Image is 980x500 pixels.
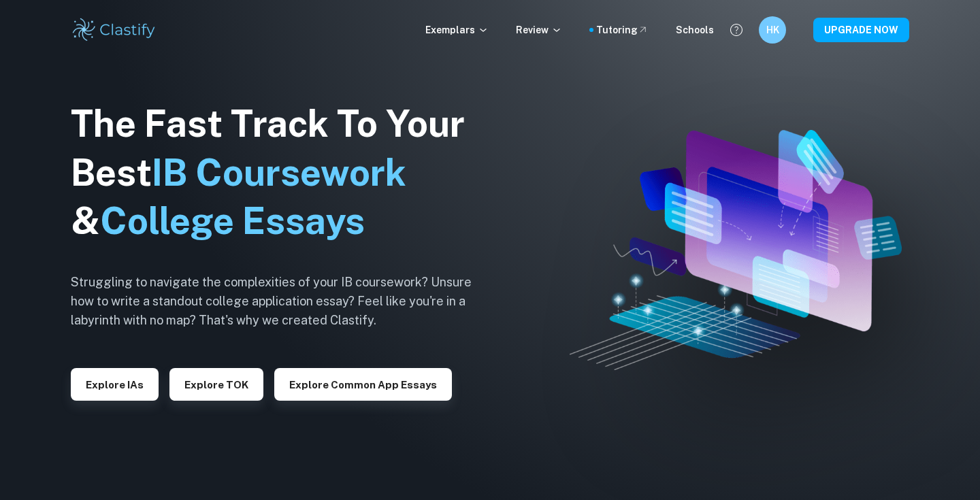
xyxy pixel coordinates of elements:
[676,22,714,37] a: Schools
[71,16,157,44] img: Clastify logo
[274,368,452,401] button: Explore Common App essays
[596,22,649,37] a: Tutoring
[759,16,786,44] button: HK
[71,99,493,246] h1: The Fast Track To Your Best &
[169,378,263,390] a: Explore TOK
[169,368,263,401] button: Explore TOK
[425,22,489,37] p: Exemplars
[516,22,562,37] p: Review
[725,18,748,41] button: Help and Feedback
[71,378,159,390] a: Explore IAs
[152,151,406,194] span: IB Coursework
[100,199,365,242] span: College Essays
[765,22,781,37] h6: HK
[570,130,902,370] img: Clastify hero
[813,18,909,42] button: UPGRADE NOW
[274,378,452,390] a: Explore Common App essays
[71,368,159,401] button: Explore IAs
[71,273,493,330] h6: Struggling to navigate the complexities of your IB coursework? Unsure how to write a standout col...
